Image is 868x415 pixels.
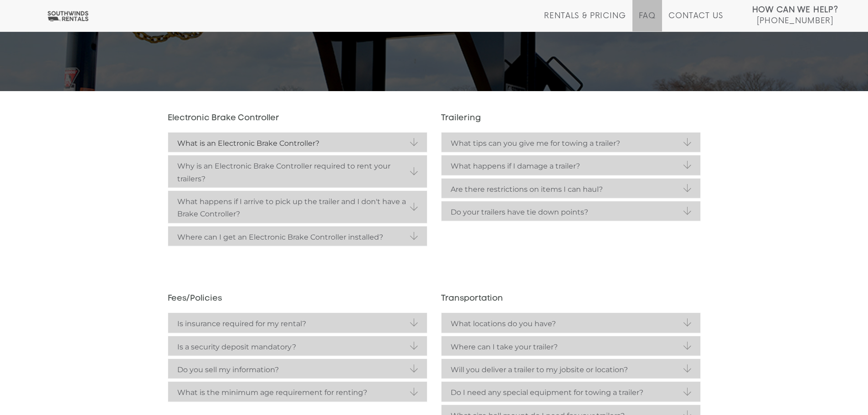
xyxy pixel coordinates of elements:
[668,11,723,31] a: Contact Us
[168,226,427,246] a: Where can I get an Electronic Brake Controller installed?
[441,294,701,303] h3: Transportation
[177,137,418,149] strong: What is an Electronic Brake Controller?
[168,191,427,223] a: What happens if I arrive to pick up the trailer and I don't have a Brake Controller?
[442,155,700,175] a: What happens if I damage a trailer?
[168,359,427,379] a: Do you sell my information?
[544,11,626,31] a: Rentals & Pricing
[451,160,691,172] strong: What happens if I damage a trailer?
[451,364,691,376] strong: Will you deliver a trailer to my jobsite or location?
[757,16,833,26] span: [PHONE_NUMBER]
[442,382,700,401] a: Do I need any special equipment for towing a trailer?
[168,313,427,333] a: Is insurance required for my rental?
[177,364,418,376] strong: Do you sell my information?
[442,133,700,152] a: What tips can you give me for towing a trailer?
[442,313,700,333] a: What locations do you have?
[451,183,691,195] strong: Are there restrictions on items I can haul?
[168,336,427,356] a: Is a security deposit mandatory?
[46,10,90,22] img: Southwinds Rentals Logo
[177,160,418,185] strong: Why is an Electronic Brake Controller required to rent your trailers?
[442,179,700,198] a: Are there restrictions on items I can haul?
[168,155,427,188] a: Why is an Electronic Brake Controller required to rent your trailers?
[177,386,418,399] strong: What is the minimum age requirement for renting?
[451,386,691,399] strong: Do I need any special equipment for towing a trailer?
[177,195,418,220] strong: What happens if I arrive to pick up the trailer and I don't have a Brake Controller?
[752,5,838,15] strong: How Can We Help?
[168,114,427,123] h3: Electronic Brake Controller
[168,294,427,303] h3: Fees/Policies
[752,5,838,25] a: How Can We Help? [PHONE_NUMBER]
[442,336,700,356] a: Where can I take your trailer?
[442,359,700,379] a: Will you deliver a trailer to my jobsite or location?
[168,382,427,401] a: What is the minimum age requirement for renting?
[451,206,691,218] strong: Do your trailers have tie down points?
[451,137,691,149] strong: What tips can you give me for towing a trailer?
[168,133,427,152] a: What is an Electronic Brake Controller?
[441,114,701,123] h3: Trailering
[442,201,700,221] a: Do your trailers have tie down points?
[177,318,418,330] strong: Is insurance required for my rental?
[177,341,418,353] strong: Is a security deposit mandatory?
[177,231,418,243] strong: Where can I get an Electronic Brake Controller installed?
[639,11,656,31] a: FAQ
[451,318,691,330] strong: What locations do you have?
[451,341,691,353] strong: Where can I take your trailer?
